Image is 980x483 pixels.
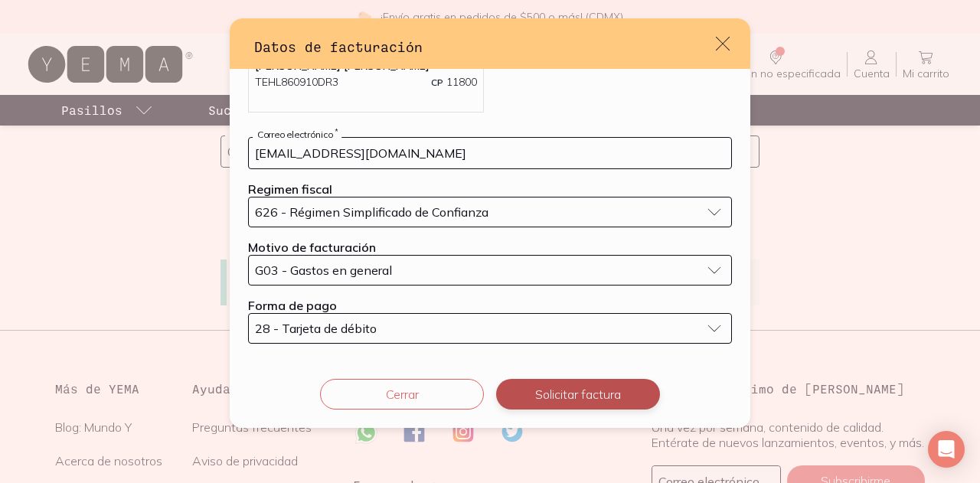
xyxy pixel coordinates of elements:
span: 626 - Régimen Simplificado de Confianza [255,206,488,218]
button: 626 - Régimen Simplificado de Confianza [248,197,732,227]
span: CP [431,77,443,88]
button: Cerrar [320,379,484,410]
span: G03 - Gastos en general [255,264,392,276]
label: Motivo de facturación [248,240,376,255]
button: 28 - Tarjeta de débito [248,313,732,344]
button: Solicitar factura [496,379,660,410]
h3: Datos de facturación [254,37,714,57]
div: Open Intercom Messenger [928,431,965,468]
label: Forma de pago [248,298,337,313]
div: default [230,18,750,428]
p: TEHL860910DR3 [255,74,338,90]
span: 28 - Tarjeta de débito [255,322,377,335]
p: 11800 [431,74,477,90]
button: G03 - Gastos en general [248,255,732,286]
label: Regimen fiscal [248,181,332,197]
label: Correo electrónico [253,129,341,140]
